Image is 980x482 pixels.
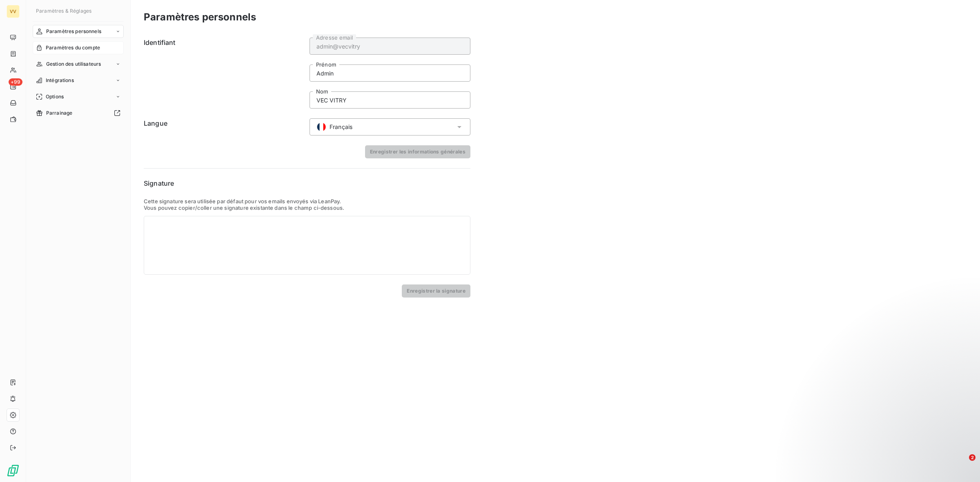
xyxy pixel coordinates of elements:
[7,5,20,18] div: VV
[144,10,256,24] h3: Paramètres personnels
[46,77,74,84] span: Intégrations
[46,60,101,68] span: Gestion des utilisateurs
[7,464,20,477] img: Logo LeanPay
[46,109,73,117] span: Parrainage
[36,8,91,14] span: Paramètres & Réglages
[310,38,470,55] input: placeholder
[46,93,64,100] span: Options
[144,38,305,109] h6: Identifiant
[144,118,305,135] h6: Langue
[144,204,470,211] p: Vous pouvez copier/coller une signature existante dans le champ ci-dessous.
[330,123,352,131] span: Français
[33,41,124,54] a: Paramètres du compte
[33,107,124,120] a: Parrainage
[365,145,470,158] button: Enregistrer les informations générales
[817,403,980,460] iframe: Intercom notifications message
[402,284,470,298] button: Enregistrer la signature
[952,454,972,474] iframe: Intercom live chat
[969,454,976,461] span: 2
[144,178,470,188] h6: Signature
[9,78,22,86] span: +99
[310,64,470,82] input: placeholder
[46,44,100,51] span: Paramètres du compte
[144,198,470,204] p: Cette signature sera utilisée par défaut pour vos emails envoyés via LeanPay.
[310,91,470,109] input: placeholder
[46,28,101,35] span: Paramètres personnels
